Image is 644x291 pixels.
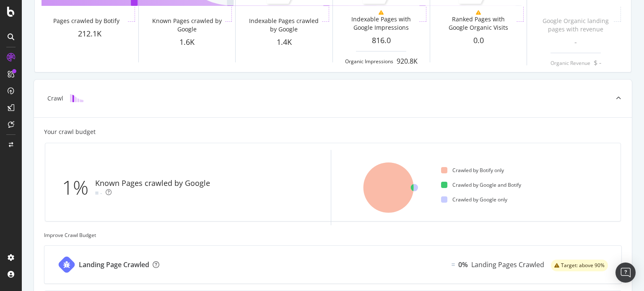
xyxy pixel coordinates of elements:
[53,17,119,25] div: Pages crawled by Botify
[397,57,418,66] div: 920.8K
[441,181,521,188] div: Crawled by Google and Botify
[551,260,608,271] div: warning label
[44,245,622,284] a: Landing Page CrawledEqual0%Landing Pages Crawledwarning label
[151,17,223,33] div: Known Pages crawled by Google
[471,260,544,270] div: Landing Pages Crawled
[236,37,332,48] div: 1.4K
[458,260,468,270] div: 0%
[44,128,96,136] div: Your crawl budget
[62,174,95,201] div: 1%
[44,232,622,239] div: Improve Crawl Budget
[561,263,605,268] span: Target: above 90%
[345,58,393,65] div: Organic Impressions
[95,192,99,194] img: Equal
[70,94,83,102] img: block-icon
[42,28,138,39] div: 212.1K
[47,94,63,103] div: Crawl
[79,260,149,270] div: Landing Page Crawled
[100,189,102,197] div: -
[139,37,236,48] div: 1.6K
[345,15,418,32] div: Indexable Pages with Google Impressions
[441,167,504,174] div: Crawled by Botify only
[615,263,636,283] div: Open Intercom Messenger
[333,35,430,46] div: 816.0
[441,196,507,203] div: Crawled by Google only
[247,17,320,33] div: Indexable Pages crawled by Google
[452,263,455,266] img: Equal
[95,178,210,189] div: Known Pages crawled by Google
